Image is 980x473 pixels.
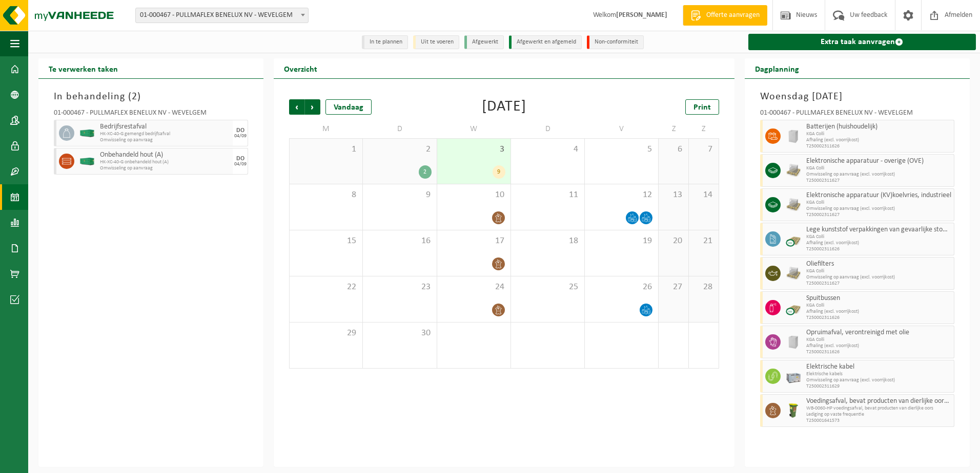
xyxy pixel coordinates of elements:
[54,89,248,104] h3: In behandeling ( )
[786,128,801,144] img: IC-CB-CU
[806,371,951,377] span: Elektrische kabels
[54,110,248,120] div: 01-000467 - PULLMAFLEX BENELUX NV - WEVELGEM
[368,328,431,339] span: 30
[413,35,459,49] li: Uit te voeren
[100,131,230,137] span: HK-XC-40-G gemengd bedrijfsafval
[806,418,951,424] span: T250001641573
[516,189,579,201] span: 11
[806,200,951,206] span: KGA Colli
[136,8,308,23] span: 01-000467 - PULLMAFLEX BENELUX NV - WEVELGEM
[100,159,230,165] span: HK-XC-40-G onbehandeld hout (A)
[236,127,244,134] div: DO
[806,363,951,371] span: Elektrische kabel
[664,189,683,201] span: 13
[806,246,951,252] span: T250002311626
[511,120,585,138] td: D
[289,120,363,138] td: M
[516,144,579,155] span: 4
[659,120,689,138] td: Z
[38,58,128,78] h2: Te verwerken taken
[806,206,951,212] span: Omwisseling op aanvraag (excl. voorrijkost)
[295,189,357,201] span: 8
[442,189,505,201] span: 10
[664,235,683,247] span: 20
[806,412,951,418] span: Lediging op vaste frequentie
[786,266,801,281] img: LP-PA-00000-WDN-11
[806,191,951,200] span: Elektronische apparatuur (KV)koelvries, industrieel
[437,120,511,138] td: W
[806,315,951,321] span: T250002311626
[786,163,801,178] img: LP-PA-00000-WDN-11
[295,144,357,155] span: 1
[100,151,230,159] span: Onbehandeld hout (A)
[79,130,95,137] img: HK-XC-40-GN-00
[442,235,505,247] span: 17
[806,157,951,165] span: Elektronische apparatuur - overige (OVE)
[704,10,762,20] span: Offerte aanvragen
[464,35,504,49] li: Afgewerkt
[786,300,801,315] img: PB-CU
[694,189,713,201] span: 14
[806,268,951,274] span: KGA Colli
[683,5,767,26] a: Offerte aanvragen
[806,137,951,143] span: Afhaling (excl. voorrijkost)
[786,403,801,418] img: WB-0060-HPE-GN-50
[786,334,801,350] img: IC-CB-CU
[806,143,951,149] span: T250002311626
[685,99,719,115] a: Print
[786,369,801,384] img: PB-LB-0680-HPE-GY-01
[664,282,683,293] span: 27
[295,235,357,247] span: 15
[806,260,951,268] span: Oliefilters
[590,189,653,201] span: 12
[806,349,951,355] span: T250002311626
[234,162,247,167] div: 04/09
[786,231,801,247] img: PB-CU
[362,35,408,49] li: In te plannen
[786,197,801,212] img: LP-PA-00000-WDN-11
[694,235,713,247] span: 21
[442,282,505,293] span: 24
[493,165,505,179] div: 9
[806,234,951,240] span: KGA Colli
[806,397,951,405] span: Voedingsafval, bevat producten van dierlijke oorsprong, onverpakt, categorie 3
[587,35,644,49] li: Non-conformiteit
[689,120,719,138] td: Z
[132,92,137,102] span: 2
[694,144,713,155] span: 7
[516,282,579,293] span: 25
[368,189,431,201] span: 9
[295,282,357,293] span: 22
[585,120,659,138] td: V
[363,120,437,138] td: D
[806,377,951,383] span: Omwisseling op aanvraag (excl. voorrijkost)
[289,99,304,115] span: Vorige
[100,123,230,131] span: Bedrijfsrestafval
[806,212,951,218] span: T250002311627
[368,144,431,155] span: 2
[748,34,976,50] a: Extra taak aanvragen
[806,281,951,287] span: T250002311627
[234,134,247,139] div: 04/09
[516,235,579,247] span: 18
[274,58,328,78] h2: Overzicht
[236,156,244,162] div: DO
[482,99,526,115] div: [DATE]
[806,226,951,234] span: Lege kunststof verpakkingen van gevaarlijke stoffen
[79,158,95,165] img: HK-XC-40-GN-00
[100,137,230,143] span: Omwisseling op aanvraag
[806,165,951,171] span: KGA Colli
[760,89,954,104] h3: Woensdag [DATE]
[806,309,951,315] span: Afhaling (excl. voorrijkost)
[419,165,432,179] div: 2
[806,240,951,246] span: Afhaling (excl. voorrijkost)
[806,343,951,349] span: Afhaling (excl. voorrijkost)
[664,144,683,155] span: 6
[806,294,951,303] span: Spuitbussen
[806,337,951,343] span: KGA Colli
[745,58,809,78] h2: Dagplanning
[760,110,954,120] div: 01-000467 - PULLMAFLEX BENELUX NV - WEVELGEM
[368,235,431,247] span: 16
[442,144,505,155] span: 3
[616,11,667,19] strong: [PERSON_NAME]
